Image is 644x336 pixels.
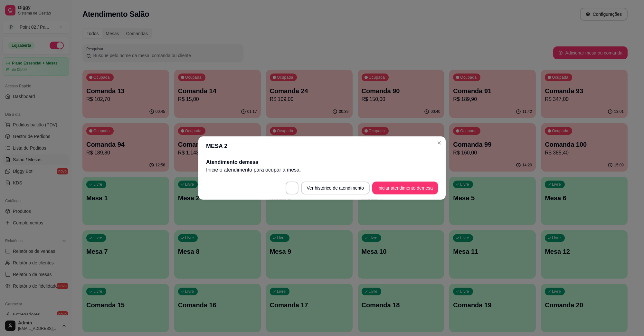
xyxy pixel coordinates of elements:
[372,182,438,194] button: Iniciar atendimento demesa
[206,166,438,174] p: Inicie o atendimento para ocupar a mesa .
[301,182,370,194] button: Ver histórico de atendimento
[206,158,438,166] h2: Atendimento de mesa
[434,138,444,148] button: Close
[198,136,446,156] header: MESA 2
